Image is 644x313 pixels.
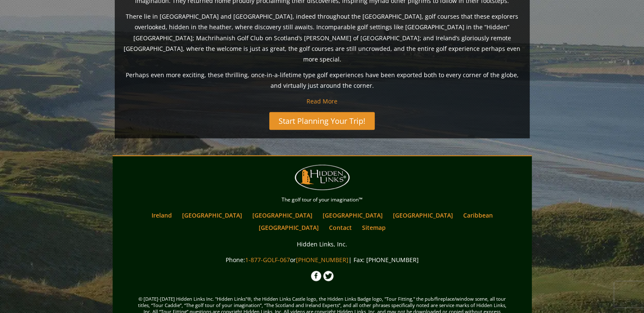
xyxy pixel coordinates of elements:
[311,271,321,281] img: Facebook
[115,239,530,249] p: Hidden Links, Inc.
[307,97,337,105] a: Read More
[254,221,323,234] a: [GEOGRAPHIC_DATA]
[178,209,246,221] a: [GEOGRAPHIC_DATA]
[123,11,521,64] p: There lie in [GEOGRAPHIC_DATA] and [GEOGRAPHIC_DATA], indeed throughout the [GEOGRAPHIC_DATA], go...
[296,256,348,264] a: [PHONE_NUMBER]
[245,256,290,264] a: 1-877-GOLF-067
[269,112,375,130] a: Start Planning Your Trip!
[115,254,530,265] p: Phone: or | Fax: [PHONE_NUMBER]
[147,209,176,221] a: Ireland
[115,195,530,204] p: The golf tour of your imagination™
[389,209,457,221] a: [GEOGRAPHIC_DATA]
[459,209,497,221] a: Caribbean
[248,209,317,221] a: [GEOGRAPHIC_DATA]
[325,221,356,234] a: Contact
[358,221,390,234] a: Sitemap
[318,209,387,221] a: [GEOGRAPHIC_DATA]
[323,271,334,281] img: Twitter
[123,70,521,91] p: Perhaps even more exciting, these thrilling, once-in-a-lifetime type golf experiences have been e...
